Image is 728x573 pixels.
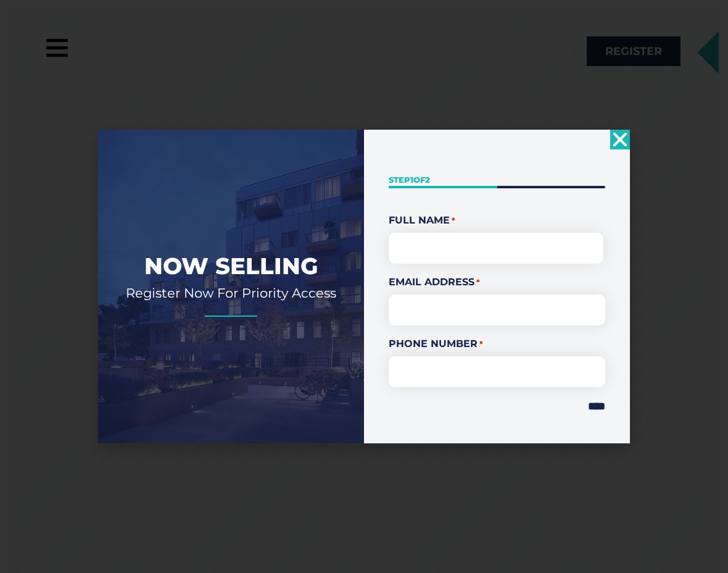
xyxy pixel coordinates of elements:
label: Phone Number [389,337,605,351]
span: 2 [425,175,430,185]
legend: Full Name [389,213,605,228]
h2: Now Selling [117,251,345,281]
h2: Register Now For Priority Access [117,285,345,301]
span: 1 [410,175,413,185]
a: Close [610,130,630,149]
p: Step of [389,174,605,186]
label: Email Address [389,275,605,290]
